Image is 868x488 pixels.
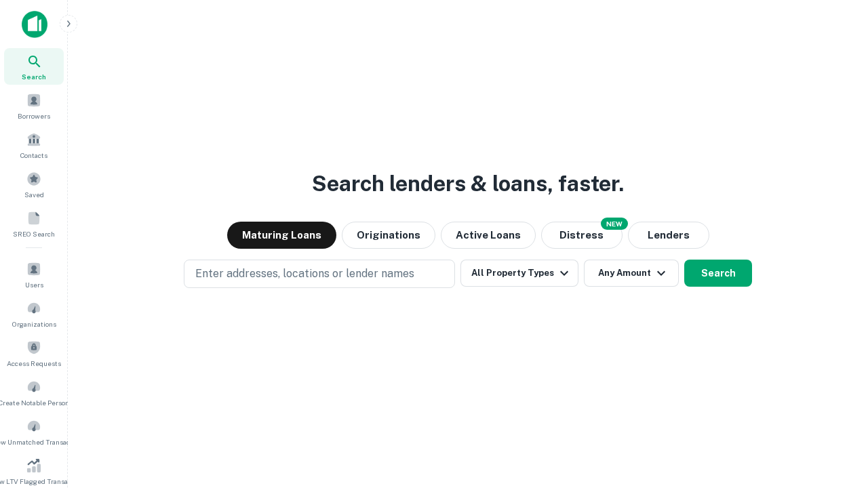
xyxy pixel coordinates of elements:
button: Maturing Loans [227,222,336,249]
button: All Property Types [460,260,578,287]
a: Search [4,48,64,85]
span: Users [25,279,43,290]
button: Enter addresses, locations or lender names [184,260,455,288]
a: Saved [4,166,64,203]
img: capitalize-icon.png [22,11,47,38]
h3: Search lenders & loans, faster. [312,167,624,200]
span: Search [22,71,46,82]
button: Originations [342,222,435,249]
div: NEW [601,218,628,230]
span: Saved [24,189,44,200]
span: Borrowers [18,110,50,121]
a: Review Unmatched Transactions [4,413,64,450]
button: Search [684,260,752,287]
a: Create Notable Person [4,374,64,411]
button: Search distressed loans with lien and other non-mortgage details. [541,222,623,249]
span: Access Requests [7,358,61,369]
iframe: Chat Widget [800,380,868,445]
a: Contacts [4,127,64,163]
a: Access Requests [4,335,64,371]
span: SREO Search [13,228,55,239]
span: Organizations [12,319,56,329]
button: Any Amount [584,260,679,287]
a: Borrowers [4,87,64,124]
button: Lenders [628,222,709,249]
button: Active Loans [441,222,536,249]
p: Enter addresses, locations or lender names [195,266,414,282]
a: Organizations [4,296,64,332]
a: SREO Search [4,205,64,242]
a: Users [4,256,64,293]
span: Contacts [20,150,47,161]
